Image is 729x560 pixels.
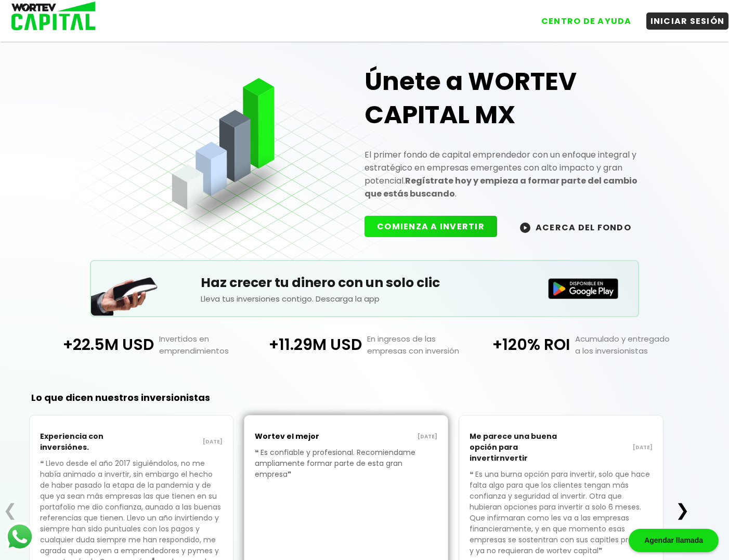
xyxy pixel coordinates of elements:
[468,333,570,357] p: +120% ROI
[255,447,261,458] span: ❝
[255,426,346,447] p: Wortev el mejor
[646,12,729,30] button: INICIAR SESIÓN
[5,522,34,551] img: logos_whatsapp-icon.242b2217.svg
[629,529,719,552] div: Agendar llamada
[364,175,637,200] strong: Regístrate hoy y empieza a formar parte del cambio que estás buscando
[507,216,644,238] button: ACERCA DEL FONDO
[255,447,437,496] p: Es confiable y profesional. Recomiendame ampliamente formar parte de esta gran empresa
[537,12,636,30] button: CENTRO DE AYUDA
[548,278,619,299] img: Disponible en Google Play
[53,333,154,357] p: +22.5M USD
[40,426,132,458] p: Experiencia con inversiónes.
[91,264,159,316] img: Teléfono
[132,438,223,446] p: [DATE]
[346,433,438,441] p: [DATE]
[40,458,46,468] span: ❝
[201,293,529,305] p: Lleva tus inversiones contigo. Descarga la app
[570,333,676,357] p: Acumulado y entregado a los inversionistas
[201,273,529,293] h5: Haz crecer tu dinero con un solo clic
[288,469,293,479] span: ❞
[520,223,530,233] img: wortev-capital-acerca-del-fondo
[364,216,497,237] button: COMIENZA A INVERTIR
[364,65,656,132] h1: Únete a WORTEV CAPITAL MX
[672,500,693,520] button: ❯
[636,5,729,30] a: INICIAR SESIÓN
[598,545,604,556] span: ❞
[364,148,656,200] p: El primer fondo de capital emprendedor con un enfoque integral y estratégico en empresas emergent...
[362,333,468,357] p: En ingresos de las empresas con inversión
[527,5,636,30] a: CENTRO DE AYUDA
[470,426,561,469] p: Me parece una buena opción para invertirnvertir
[364,220,507,232] a: COMIENZA A INVERTIR
[561,444,653,452] p: [DATE]
[261,333,362,357] p: +11.29M USD
[154,333,261,357] p: Invertidos en emprendimientos
[470,469,475,479] span: ❝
